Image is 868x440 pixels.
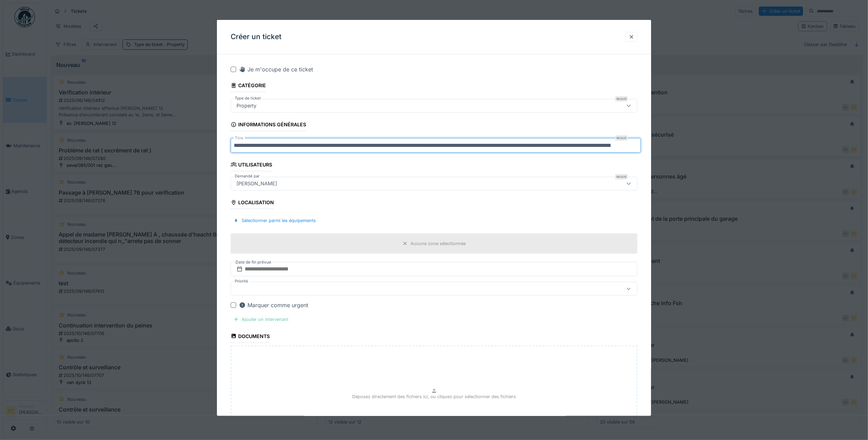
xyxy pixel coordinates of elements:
div: Requis [615,174,628,180]
div: Utilisateurs [231,160,272,171]
label: Priorité [233,278,250,284]
div: Je m'occupe de ce ticket [239,65,313,73]
label: Titre [233,135,245,141]
label: Demandé par [233,173,261,179]
div: Catégorie [231,80,266,92]
h3: Créer un ticket [231,33,281,41]
div: Sélectionner parmi les équipements [231,216,319,225]
div: Documents [231,331,270,343]
div: Informations générales [231,119,306,131]
label: Date de fin prévue [235,258,272,266]
div: Requis [615,135,628,141]
div: Property [234,102,259,109]
div: Requis [615,96,628,102]
div: Localisation [231,197,274,209]
label: Type de ticket [233,95,262,101]
div: Ajouter un intervenant [231,315,291,324]
div: Marquer comme urgent [239,301,308,309]
div: [PERSON_NAME] [234,180,280,187]
p: Déposez directement des fichiers ici, ou cliquez pour sélectionner des fichiers [352,393,516,400]
div: Aucune zone sélectionnée [410,240,466,247]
